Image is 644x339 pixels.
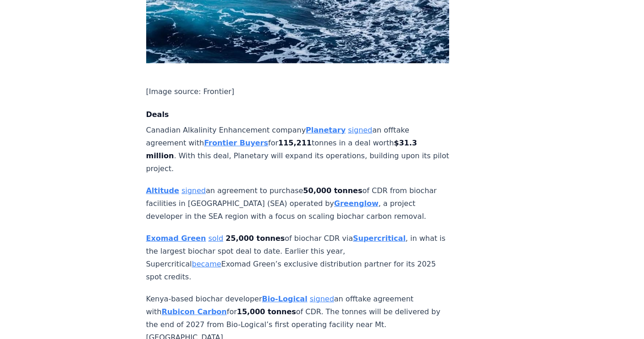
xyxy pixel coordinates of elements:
[278,139,312,147] strong: 115,211
[237,307,296,316] strong: 15,000 tonnes
[204,139,268,147] a: Frontier Buyers
[262,295,308,303] a: Bio-Logical
[192,260,221,268] a: became
[334,199,379,208] a: Greenglow
[353,234,406,243] a: Supercritical
[348,126,372,134] a: signed
[208,234,223,243] a: sold
[146,234,206,243] a: Exomad Green
[306,126,346,134] a: Planetary
[182,186,206,195] a: signed
[146,124,450,175] p: Canadian Alkalinity Enhancement company an offtake agreement with for tonnes in a deal worth . Wi...
[146,186,179,195] a: Altitude
[303,186,362,195] strong: 50,000 tonnes
[146,184,450,223] p: an agreement to purchase of CDR from biochar facilities in [GEOGRAPHIC_DATA] (SEA) operated by , ...
[161,307,226,316] a: Rubicon Carbon
[226,234,285,243] strong: 25,000 tonnes
[146,110,169,119] strong: Deals
[310,295,334,303] a: signed
[146,85,450,98] p: [Image source: Frontier]
[146,232,450,283] p: of biochar CDR via , in what is the largest biochar spot deal to date. Earlier this year, Supercr...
